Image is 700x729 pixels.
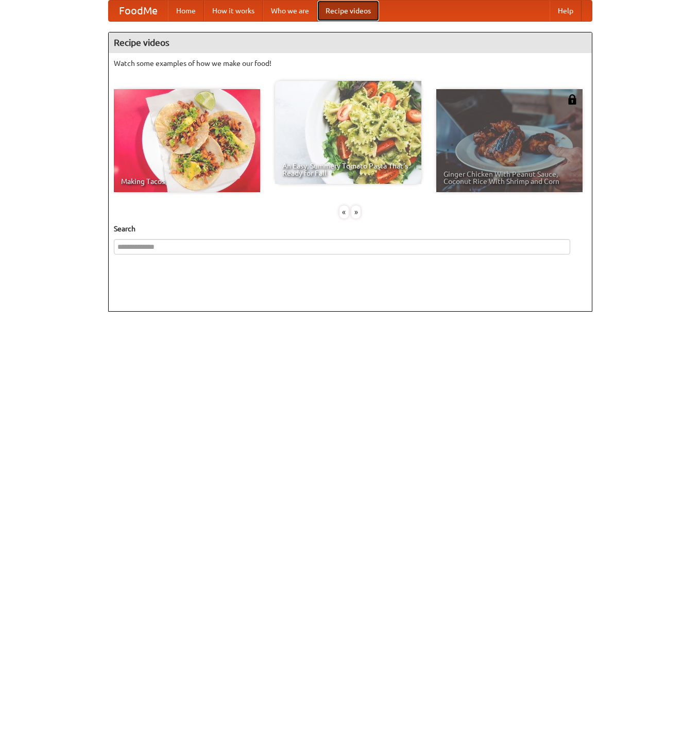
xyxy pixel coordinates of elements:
div: « [339,206,349,218]
a: Home [168,1,204,21]
p: Watch some examples of how we make our food! [114,58,587,69]
a: Recipe videos [317,1,379,21]
a: Help [550,1,582,21]
a: Who we are [263,1,317,21]
a: An Easy, Summery Tomato Pasta That's Ready for Fall [275,81,421,184]
h5: Search [114,224,587,234]
span: An Easy, Summery Tomato Pasta That's Ready for Fall [282,162,414,177]
span: Making Tacos [121,178,253,185]
div: » [351,206,361,218]
h4: Recipe videos [109,32,592,53]
a: Making Tacos [114,89,260,192]
a: FoodMe [109,1,168,21]
a: How it works [204,1,263,21]
img: 483408.png [567,94,577,105]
